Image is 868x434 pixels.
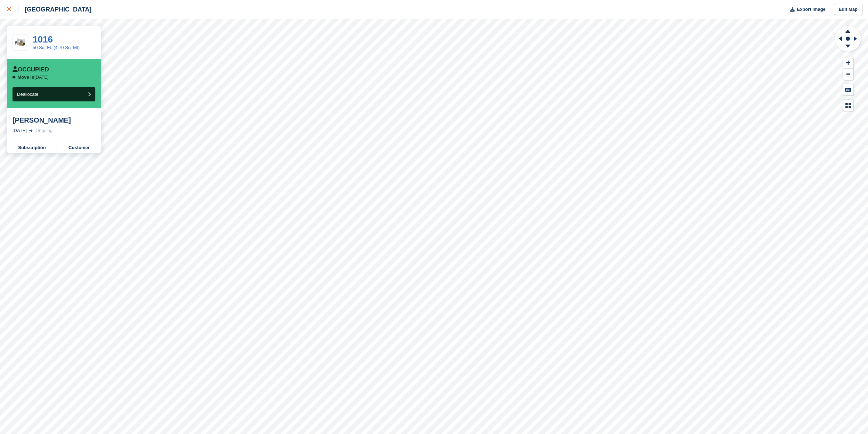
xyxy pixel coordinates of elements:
img: arrow-right-light-icn-cde0832a797a2874e46488d9cf13f60e5c3a73dbe684e267c42b8395dfbc2abf.svg [29,129,33,132]
button: Zoom Out [843,69,853,80]
img: 50.jpg [13,37,29,49]
div: [GEOGRAPHIC_DATA] [18,5,91,14]
a: Customer [57,142,101,153]
div: Ongoing [35,127,52,134]
a: 1016 [33,34,53,45]
span: Move in [18,75,34,80]
div: [DATE] [13,127,27,134]
span: Deallocate [17,92,38,97]
a: Subscription [7,142,57,153]
div: [PERSON_NAME] [13,116,95,124]
a: Edit Map [834,4,862,15]
button: Keyboard Shortcuts [843,84,853,95]
a: 50 Sq. Ft. (4.70 Sq. Mt) [33,45,80,50]
span: Export Image [797,6,825,13]
button: Deallocate [13,87,95,101]
button: Map Legend [843,100,853,111]
p: [DATE] [18,75,49,80]
button: Export Image [786,4,826,15]
img: arrow-right-icn-b7405d978ebc5dd23a37342a16e90eae327d2fa7eb118925c1a0851fb5534208.svg [13,75,16,79]
button: Zoom In [843,57,853,69]
div: Occupied [13,66,49,73]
